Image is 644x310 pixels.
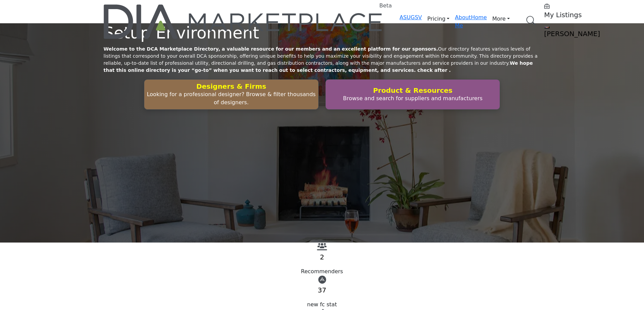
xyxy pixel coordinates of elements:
[422,13,455,24] a: Pricing
[455,14,471,29] a: About Me
[400,14,422,21] a: ASUGSV
[519,12,540,30] a: Search
[325,79,500,110] button: Product & Resources Browse and search for suppliers and manufacturers
[471,14,487,21] a: Home
[146,82,316,90] h2: Designers & Firms
[104,46,438,52] strong: Welcome to the DCA Marketplace Directory, a valuable resource for our members and an excellent pl...
[544,26,550,28] button: Show hide supplier dropdown
[104,301,540,309] div: new fc stat
[328,86,498,94] h2: Product & Resources
[544,11,628,19] h5: My Listings
[320,253,324,261] a: 2
[379,2,392,9] h6: Beta
[317,245,327,251] a: View Recommenders
[544,3,628,19] div: My Listings
[104,4,383,39] a: Beta
[104,267,540,276] div: Recommenders
[328,94,498,103] p: Browse and search for suppliers and manufacturers
[104,4,383,39] img: Site Logo
[318,286,326,294] a: 37
[144,79,319,110] button: Designers & Firms Looking for a professional designer? Browse & filter thousands of designers.
[146,90,316,107] p: Looking for a professional designer? Browse & filter thousands of designers.
[544,30,628,38] h5: [PERSON_NAME]
[104,46,540,74] p: Our directory features various levels of listings that correspond to your overall DCA sponsorship...
[487,13,515,24] a: More
[104,60,533,73] strong: We hope that this online directory is your “go-to” when you want to reach out to select contracto...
